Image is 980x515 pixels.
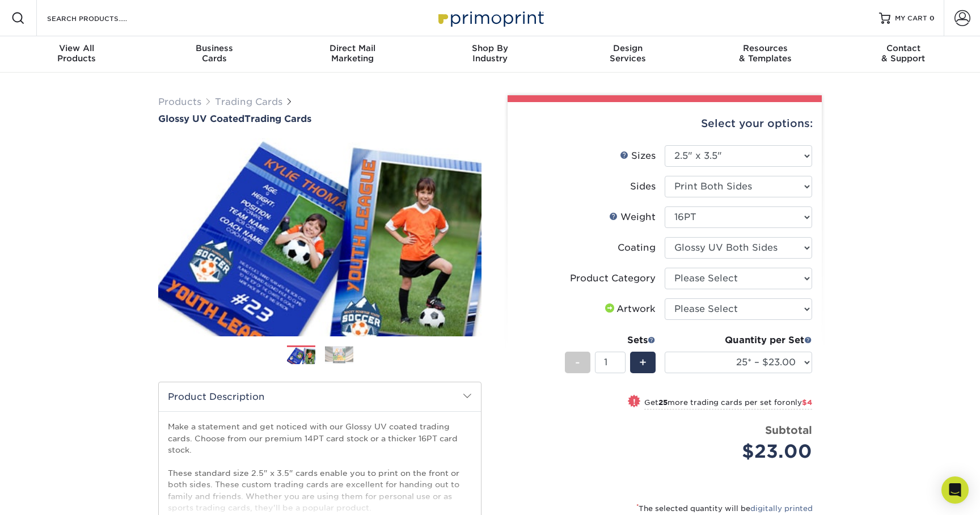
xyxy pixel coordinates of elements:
span: Resources [696,43,834,53]
img: Trading Cards 01 [287,346,315,366]
div: $23.00 [673,438,812,465]
span: only [785,398,812,407]
a: Contact& Support [834,36,972,73]
div: Products [8,43,146,64]
small: The selected quantity will be [636,504,813,513]
div: Quantity per Set [665,334,812,347]
a: Resources& Templates [696,36,834,73]
div: Services [559,43,696,64]
div: Marketing [284,43,421,64]
img: Trading Cards 02 [325,346,353,364]
div: Weight [609,210,656,224]
img: Primoprint [433,6,547,30]
div: Sets [565,334,656,347]
div: & Templates [696,43,834,64]
input: SEARCH PRODUCTS..... [46,11,157,25]
span: Direct Mail [284,43,421,53]
span: ! [633,396,636,408]
span: View All [8,43,146,53]
strong: 25 [658,398,668,407]
span: $4 [802,398,812,407]
span: Glossy UV Coated [158,113,244,124]
div: Cards [146,43,284,64]
span: Contact [834,43,972,53]
div: Select your options: [517,102,813,145]
h2: Product Description [159,382,481,411]
div: Open Intercom Messenger [941,476,969,504]
span: + [639,354,647,371]
div: Product Category [570,272,656,285]
a: Glossy UV CoatedTrading Cards [158,113,481,124]
a: View AllProducts [8,36,146,73]
div: Sides [630,180,656,193]
a: BusinessCards [146,36,284,73]
img: Glossy UV Coated 01 [158,125,481,349]
span: Business [146,43,284,53]
a: Shop ByIndustry [421,36,559,73]
span: 0 [930,14,935,22]
a: Products [158,96,201,107]
div: Industry [421,43,559,64]
div: Sizes [620,149,656,163]
h1: Trading Cards [158,113,481,124]
div: & Support [834,43,972,64]
div: Artwork [603,302,656,316]
span: - [575,354,580,371]
small: Get more trading cards per set for [644,398,812,410]
a: Direct MailMarketing [284,36,421,73]
strong: Subtotal [765,424,812,436]
span: Design [559,43,696,53]
a: DesignServices [559,36,696,73]
a: Trading Cards [215,96,282,107]
div: Coating [618,241,656,255]
a: digitally printed [750,504,813,513]
span: MY CART [895,14,927,23]
span: Shop By [421,43,559,53]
